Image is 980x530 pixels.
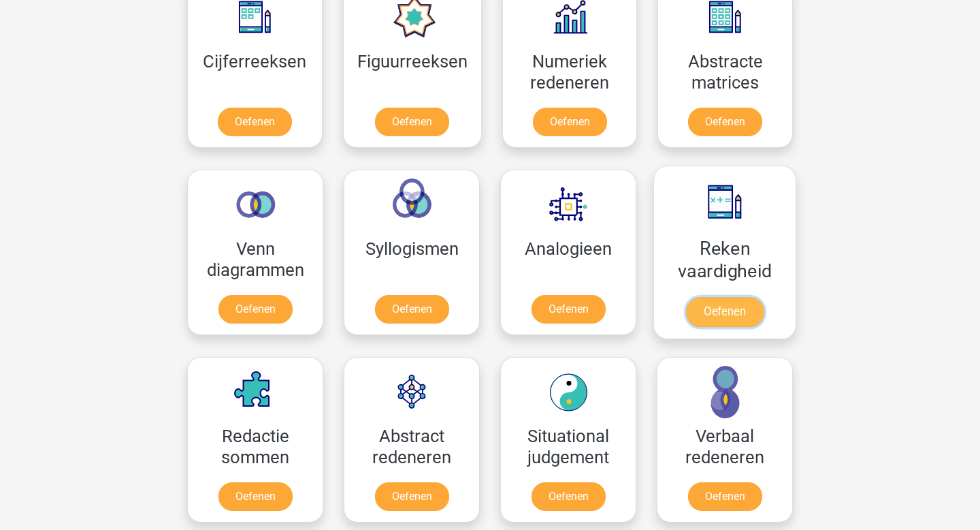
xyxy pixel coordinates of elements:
[688,108,762,136] a: Oefenen
[533,108,607,136] a: Oefenen
[218,108,292,136] a: Oefenen
[688,482,762,511] a: Oefenen
[375,108,449,136] a: Oefenen
[532,482,606,511] a: Oefenen
[218,295,293,324] a: Oefenen
[375,482,449,511] a: Oefenen
[686,297,764,327] a: Oefenen
[532,295,606,324] a: Oefenen
[218,482,293,511] a: Oefenen
[375,295,449,324] a: Oefenen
